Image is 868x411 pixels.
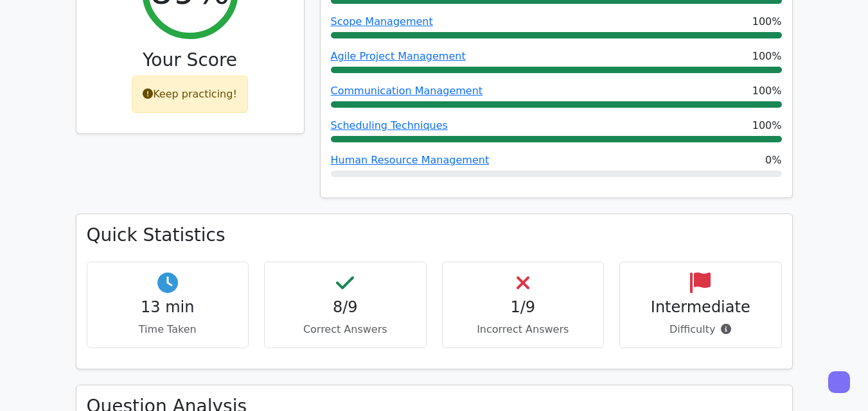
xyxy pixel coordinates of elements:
p: Time Taken [98,322,238,337]
h3: Your Score [87,49,294,71]
h4: 8/9 [275,298,416,317]
a: Human Resource Management [331,154,490,166]
div: Keep practicing! [132,76,248,113]
span: 0% [765,153,781,168]
a: Agile Project Management [331,50,466,62]
h4: Intermediate [630,298,771,317]
span: 100% [752,118,782,133]
h4: 13 min [98,298,238,317]
span: 100% [752,14,782,29]
p: Difficulty [630,322,771,337]
a: Scope Management [331,15,433,28]
span: 100% [752,49,782,64]
span: 100% [752,83,782,99]
a: Scheduling Techniques [331,119,448,131]
p: Incorrect Answers [453,322,594,337]
h3: Quick Statistics [87,224,782,246]
a: Communication Management [331,85,483,97]
h4: 1/9 [453,298,594,317]
p: Correct Answers [275,322,416,337]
